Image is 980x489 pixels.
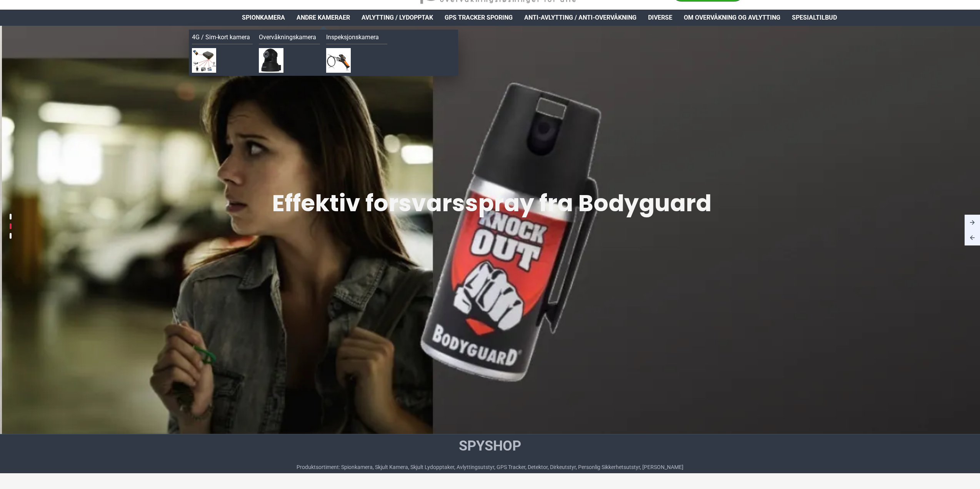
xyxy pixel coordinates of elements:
[259,48,283,73] img: Overvåkningskamera
[297,13,350,22] span: Andre kameraer
[439,10,518,26] a: GPS Tracker Sporing
[192,48,217,73] img: 4G / Sim-kort kamera
[642,10,678,26] a: Diverse
[297,436,683,456] h1: SpyShop
[236,10,291,26] a: Spionkamera
[326,33,387,44] a: Inspeksjonskamera
[326,48,351,73] img: Inspeksjonskamera
[524,13,637,22] span: Anti-avlytting / Anti-overvåkning
[356,10,439,26] a: Avlytting / Lydopptak
[792,13,837,22] span: Spesialtilbud
[445,13,513,22] span: GPS Tracker Sporing
[518,10,642,26] a: Anti-avlytting / Anti-overvåkning
[678,10,786,26] a: Om overvåkning og avlytting
[242,13,285,22] span: Spionkamera
[259,33,320,44] a: Overvåkningskamera
[297,463,683,471] div: Produktsortiment: Spionkamera, Skjult Kamera, Skjult Lydopptaker, Avlyttingsutstyr, GPS Tracker, ...
[786,10,843,26] a: Spesialtilbud
[648,13,672,22] span: Diverse
[362,13,433,22] span: Avlytting / Lydopptak
[192,33,253,44] a: 4G / Sim-kort kamera
[684,13,780,22] span: Om overvåkning og avlytting
[291,10,356,26] a: Andre kameraer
